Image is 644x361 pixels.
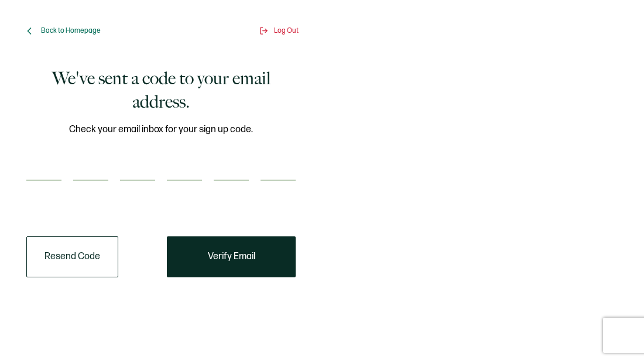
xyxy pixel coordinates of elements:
[26,236,118,277] button: Resend Code
[69,122,253,137] span: Check your email inbox for your sign up code.
[274,26,299,35] span: Log Out
[41,26,101,35] span: Back to Homepage
[167,236,296,277] button: Verify Email
[32,67,290,114] h1: We've sent a code to your email address.
[208,252,255,262] span: Verify Email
